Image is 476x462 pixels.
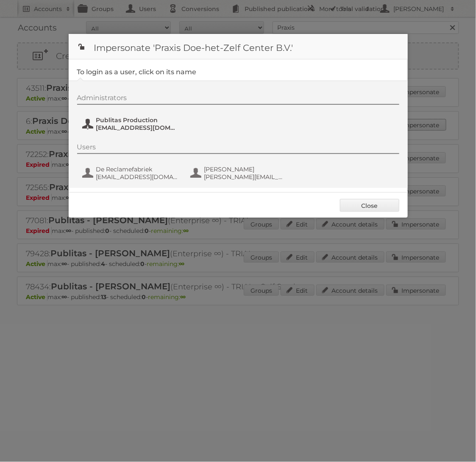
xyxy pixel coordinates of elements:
[81,115,181,132] button: Publitas Production [EMAIL_ADDRESS][DOMAIN_NAME]
[96,124,178,132] span: [EMAIL_ADDRESS][DOMAIN_NAME]
[96,165,178,173] span: De Reclamefabriek
[77,94,399,105] div: Administrators
[96,116,178,124] span: Publitas Production
[69,34,408,59] h1: Impersonate 'Praxis Doe-het-Zelf Center B.V.'
[204,165,287,173] span: [PERSON_NAME]
[77,68,197,76] legend: To login as a user, click on its name
[204,173,287,181] span: [PERSON_NAME][EMAIL_ADDRESS][DOMAIN_NAME]
[96,173,178,181] span: [EMAIL_ADDRESS][DOMAIN_NAME]
[81,165,181,182] button: De Reclamefabriek [EMAIL_ADDRESS][DOMAIN_NAME]
[340,199,399,212] a: Close
[189,165,289,182] button: [PERSON_NAME] [PERSON_NAME][EMAIL_ADDRESS][DOMAIN_NAME]
[77,143,399,154] div: Users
